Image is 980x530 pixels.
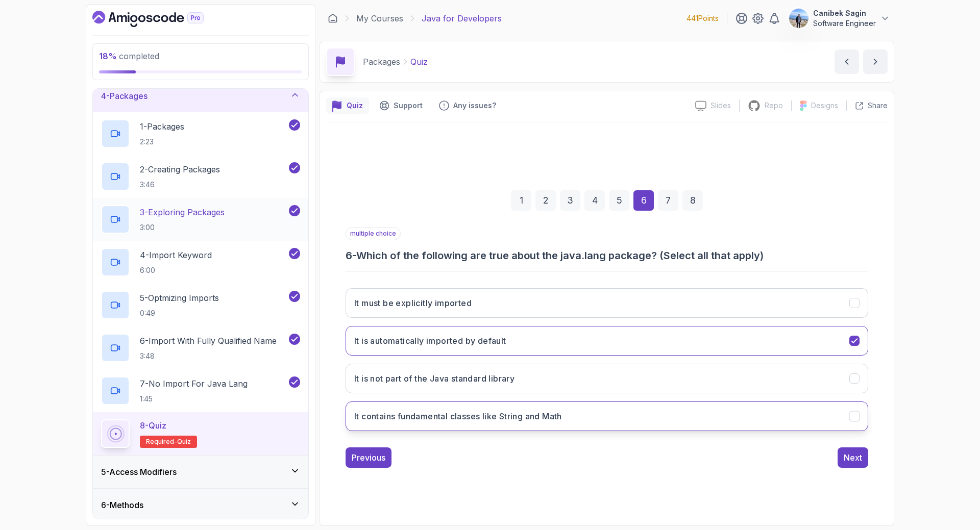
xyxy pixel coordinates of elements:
div: 1 [511,190,531,211]
button: It contains fundamental classes like String and Math [346,401,868,431]
h3: 6 - Methods [101,499,143,511]
button: It is automatically imported by default [346,326,868,356]
p: Quiz [410,56,428,68]
p: 3:46 [140,180,220,190]
img: user profile image [789,9,808,28]
span: completed [99,51,159,61]
button: 8-QuizRequired-quiz [101,419,300,448]
h3: 6 - Which of the following are true about the java.lang package? (Select all that apply) [346,248,868,263]
p: Software Engineer [813,18,876,29]
h3: It is automatically imported by default [354,335,506,347]
p: Repo [765,100,783,111]
h3: It contains fundamental classes like String and Math [354,410,562,422]
div: 4 [584,190,605,211]
p: 8 - Quiz [140,419,166,432]
div: 2 [535,190,556,211]
h3: It must be explicitly imported [354,297,472,309]
button: next content [863,49,888,74]
p: Share [868,100,888,111]
div: 3 [560,190,580,211]
p: 5 - Optmizing Imports [140,292,219,304]
p: Any issues? [453,100,496,111]
p: 6 - Import With Fully Qualified Name [140,335,277,347]
button: user profile imageCanibek SaginSoftware Engineer [789,8,890,29]
a: Dashboard [328,13,338,23]
button: 3-Exploring Packages3:00 [101,205,300,234]
div: Previous [352,451,385,464]
p: multiple choice [346,227,401,240]
p: 6:00 [140,265,212,275]
p: 2 - Creating Packages [140,163,220,175]
p: 4 - Import Keyword [140,249,212,261]
a: Dashboard [92,11,227,27]
button: It is not part of the Java standard library [346,364,868,393]
button: quiz button [326,97,369,114]
p: 2:23 [140,137,184,147]
button: 4-Packages [93,80,308,112]
button: Support button [373,97,429,114]
button: previous content [835,49,859,74]
p: 1:45 [140,394,248,404]
p: Designs [811,100,838,111]
button: Feedback button [433,97,502,114]
button: It must be explicitly imported [346,288,868,318]
button: Previous [346,447,391,468]
p: 0:49 [140,308,219,318]
p: 1 - Packages [140,120,184,133]
button: 6-Methods [93,489,308,521]
button: 2-Creating Packages3:46 [101,162,300,191]
p: 7 - No Import For Java Lang [140,377,248,390]
button: 4-Import Keyword6:00 [101,248,300,276]
p: 3:00 [140,222,225,233]
span: 18 % [99,51,117,61]
h3: It is not part of the Java standard library [354,372,514,385]
button: 7-No Import For Java Lang1:45 [101,376,300,405]
p: Slides [710,100,731,111]
button: 1-Packages2:23 [101,119,300,148]
div: Next [844,451,862,464]
span: Required- [146,438,177,446]
div: 8 [682,190,703,211]
button: 6-Import With Fully Qualified Name3:48 [101,334,300,362]
div: 6 [633,190,654,211]
span: quiz [177,438,191,446]
p: 441 Points [687,13,719,23]
p: 3 - Exploring Packages [140,206,225,218]
p: Packages [363,56,400,68]
p: Support [394,100,423,111]
p: 3:48 [140,351,277,361]
button: Next [838,447,868,468]
button: 5-Access Modifiers [93,456,308,488]
button: 5-Optmizing Imports0:49 [101,291,300,319]
h3: 4 - Packages [101,90,148,102]
button: Share [846,100,888,111]
p: Canibek Sagin [813,8,876,18]
p: Java for Developers [422,12,502,24]
div: 5 [609,190,629,211]
a: My Courses [356,12,403,24]
p: Quiz [347,100,363,111]
div: 7 [658,190,678,211]
h3: 5 - Access Modifiers [101,466,177,478]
